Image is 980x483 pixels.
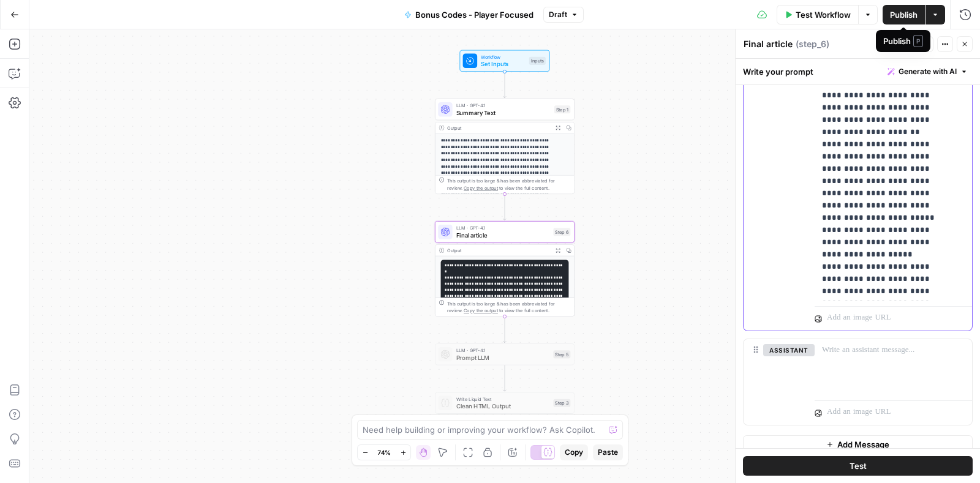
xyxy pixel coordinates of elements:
button: Test Workflow [777,5,858,24]
textarea: Final article [744,38,793,50]
div: Step 5 [553,350,570,358]
div: Write Liquid TextClean HTML OutputStep 3 [435,392,575,414]
div: Step 1 [554,105,570,113]
span: Publish [890,9,918,21]
div: assistant [744,339,805,425]
div: Write your prompt [736,59,980,84]
button: assistant [763,344,815,356]
g: Edge from step_5 to step_3 [503,365,506,391]
button: Copy [560,444,588,460]
button: Test [743,456,973,476]
span: Copy the output [464,185,498,191]
span: Test Workflow [796,9,851,21]
span: ( step_6 ) [796,38,829,50]
span: Final article [456,231,550,240]
g: Edge from start to step_1 [503,72,506,98]
g: Edge from step_6 to step_5 [503,316,506,343]
span: Summary Text [456,108,551,118]
span: Test [850,460,867,472]
span: LLM · GPT-4.1 [456,102,551,109]
button: Publish [883,5,925,24]
span: P [913,35,923,47]
span: Add Message [837,438,889,451]
span: Set Inputs [481,59,526,69]
span: Clean HTML Output [456,402,550,411]
span: LLM · GPT-4.1 [456,224,550,231]
div: Output [447,247,550,254]
div: LLM · GPT-4.1Prompt LLMStep 5 [435,343,575,365]
span: Paste [598,447,618,458]
span: Workflow [481,53,526,61]
span: Draft [549,9,567,20]
div: This output is too large & has been abbreviated for review. to view the full content. [447,300,571,315]
div: Step 6 [553,228,570,236]
div: This output is too large & has been abbreviated for review. to view the full content. [447,178,571,192]
span: 74% [377,447,391,457]
span: Generate with AI [899,66,957,77]
button: Draft [543,7,584,23]
div: Inputs [529,57,546,65]
span: Write Liquid Text [456,395,550,403]
button: Generate with AI [883,64,973,80]
button: Paste [593,444,623,460]
div: Publish [883,35,923,47]
div: Step 3 [553,399,570,407]
button: Add Message [743,435,973,454]
button: Bonus Codes - Player Focused [397,5,541,24]
span: Copy [565,447,583,458]
g: Edge from step_1 to step_6 [503,194,506,220]
span: Bonus Codes - Player Focused [415,9,533,21]
span: LLM · GPT-4.1 [456,346,550,354]
div: Output [447,124,550,132]
span: Copy the output [464,308,498,313]
div: WorkflowSet InputsInputs [435,50,575,72]
span: Prompt LLM [456,353,550,362]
